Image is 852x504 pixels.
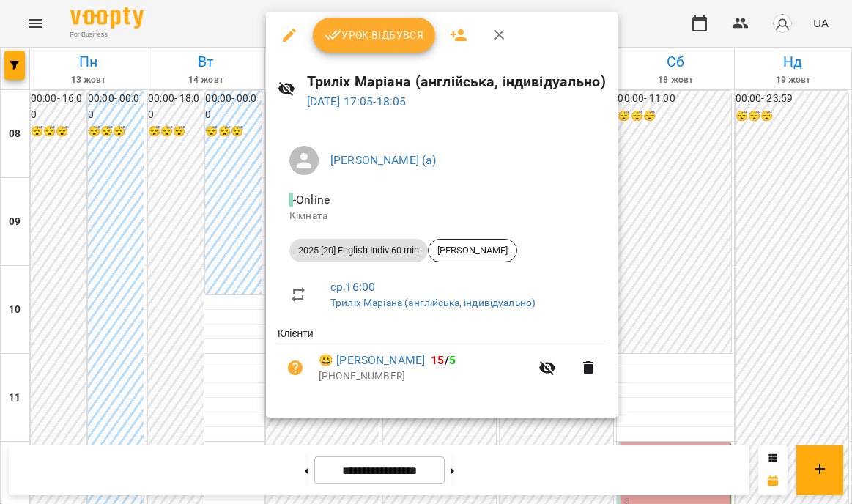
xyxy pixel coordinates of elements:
[428,239,517,262] div: [PERSON_NAME]
[325,26,424,44] span: Урок відбувся
[330,153,437,167] a: [PERSON_NAME] (а)
[330,280,375,294] a: ср , 16:00
[278,350,313,385] button: Візит ще не сплачено. Додати оплату?
[289,244,428,257] span: 2025 [20] English Indiv 60 min
[429,244,516,257] span: [PERSON_NAME]
[319,352,425,369] a: 😀 [PERSON_NAME]
[313,18,436,53] button: Урок відбувся
[307,70,606,93] h6: Триліх Маріана (англійська, індивідуально)
[431,353,444,367] span: 15
[307,94,407,108] a: [DATE] 17:05-18:05
[278,326,606,399] ul: Клієнти
[319,369,530,384] p: [PHONE_NUMBER]
[330,297,536,308] a: Триліх Маріана (англійська, індивідуально)
[289,209,594,223] p: Кімната
[431,353,456,367] b: /
[449,353,456,367] span: 5
[289,193,333,207] span: - Online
